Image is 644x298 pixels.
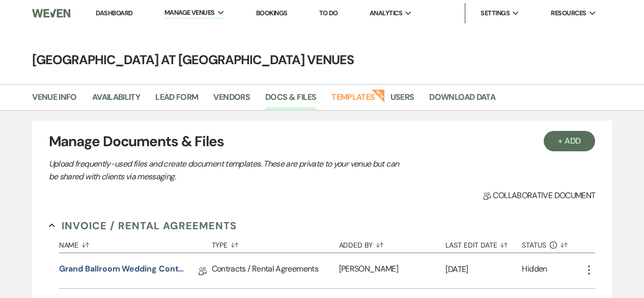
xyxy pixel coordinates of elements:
a: Vendors [213,91,250,110]
img: Weven Logo [32,3,70,24]
span: Status [522,241,546,249]
button: + Add [544,131,596,151]
div: [PERSON_NAME] [339,253,446,288]
h3: Manage Documents & Files [49,131,596,152]
a: Download Data [429,91,495,110]
a: Availability [92,91,140,110]
a: Venue Info [32,91,77,110]
p: Upload frequently-used files and create document templates. These are private to your venue but c... [49,157,405,183]
a: Docs & Files [265,91,316,110]
span: Analytics [370,8,402,18]
strong: New [371,88,385,102]
span: Manage Venues [164,8,215,18]
span: Settings [481,8,510,18]
a: Bookings [256,9,288,17]
a: Dashboard [96,9,132,17]
a: Users [390,91,414,110]
button: Last Edit Date [445,233,522,253]
a: Lead Form [155,91,198,110]
a: Grand Ballroom Wedding Contract 2026 [59,263,186,279]
button: Invoice / Rental Agreements [49,218,237,233]
p: [DATE] [445,263,522,276]
span: Collaborative document [483,189,595,202]
div: Contracts / Rental Agreements [212,253,339,288]
span: Resources [551,8,586,18]
a: Templates [331,91,375,110]
a: To Do [319,9,338,17]
button: Status [522,233,583,253]
div: Hidden [522,263,547,279]
button: Name [59,233,212,253]
button: Added By [339,233,446,253]
button: Type [212,233,339,253]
